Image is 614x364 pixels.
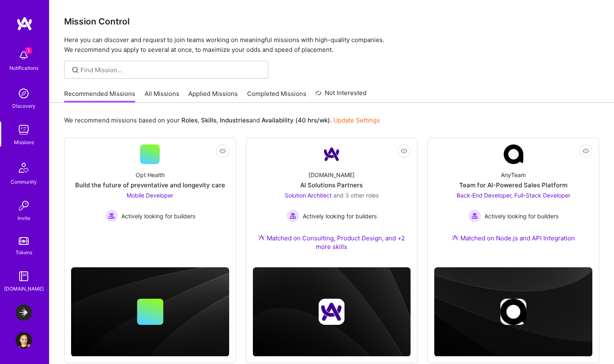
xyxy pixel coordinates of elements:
[219,148,226,154] i: icon EyeClosed
[64,89,135,103] a: Recommended Missions
[105,209,118,222] img: Actively looking for builders
[16,16,33,31] img: logo
[181,116,198,124] b: Roles
[500,299,527,325] img: Company logo
[136,171,165,179] div: Opt Health
[253,267,411,357] img: cover
[18,214,30,222] div: Invite
[71,267,229,357] img: cover
[285,192,332,199] span: Solution Architect
[16,248,32,257] div: Tokens
[300,181,363,189] div: AI Solutions Partners
[11,178,37,186] div: Community
[13,304,34,321] a: LaunchDarkly: Experimentation Delivery Team
[16,85,32,102] img: discovery
[64,16,599,27] h3: Mission Control
[485,212,558,220] span: Actively looking for builders
[121,212,195,220] span: Actively looking for builders
[457,192,570,199] span: Back-End Developer, Full-Stack Developer
[14,158,33,178] img: Community
[9,64,38,72] div: Notifications
[16,47,32,64] img: bell
[452,234,575,242] div: Matched on Node.js and API Integration
[333,116,380,124] a: Update Settings
[71,65,80,75] i: icon SearchGrey
[75,181,225,189] div: Build the future of preventative and longevity care
[468,209,481,222] img: Actively looking for builders
[64,35,599,55] p: Here you can discover and request to join teams working on meaningful missions with high-quality ...
[14,138,34,146] div: Missions
[19,237,29,245] img: tokens
[16,198,32,214] img: Invite
[261,116,330,124] b: Availability (40 hrs/wk)
[286,209,299,222] img: Actively looking for builders
[583,148,589,154] i: icon EyeClosed
[4,284,44,293] div: [DOMAIN_NAME]
[333,192,379,199] span: and 3 other roles
[303,212,377,220] span: Actively looking for builders
[13,332,34,348] a: User Avatar
[253,144,411,261] a: Company Logo[DOMAIN_NAME]AI Solutions PartnersSolution Architect and 3 other rolesActively lookin...
[501,171,526,179] div: AnyTeam
[253,234,411,251] div: Matched on Consulting, Product Design, and +2 more skills
[247,89,306,103] a: Completed Missions
[319,299,345,325] img: Company logo
[315,88,366,103] a: Not Interested
[145,89,179,103] a: All Missions
[64,116,380,124] p: We recommend missions based on your , , and .
[201,116,217,124] b: Skills
[220,116,249,124] b: Industries
[16,122,32,138] img: teamwork
[452,234,458,241] img: Ateam Purple Icon
[434,144,592,252] a: Company LogoAnyTeamTeam for AI-Powered Sales PlatformBack-End Developer, Full-Stack Developer Act...
[80,66,262,74] input: Find Mission...
[401,148,407,154] i: icon EyeClosed
[459,181,567,189] div: Team for AI-Powered Sales Platform
[16,332,32,348] img: User Avatar
[16,268,32,284] img: guide book
[504,144,523,164] img: Company Logo
[258,234,265,241] img: Ateam Purple Icon
[16,304,32,321] img: LaunchDarkly: Experimentation Delivery Team
[322,144,342,164] img: Company Logo
[25,47,32,54] span: 1
[71,144,229,247] a: Opt HealthBuild the future of preventative and longevity careMobile Developer Actively looking fo...
[434,267,592,357] img: cover
[127,192,173,199] span: Mobile Developer
[188,89,238,103] a: Applied Missions
[308,171,355,179] div: [DOMAIN_NAME]
[12,102,36,110] div: Discovery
